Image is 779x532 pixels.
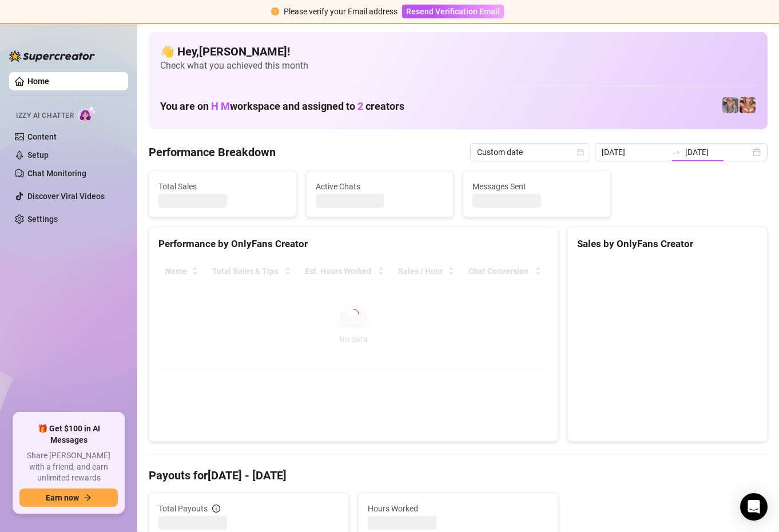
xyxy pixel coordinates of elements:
img: logo-BBDzfeDw.svg [9,50,95,62]
span: swap-right [671,148,681,157]
button: Resend Verification Email [402,5,504,18]
span: Check what you achieved this month [160,59,756,72]
a: Chat Monitoring [27,169,86,178]
a: Home [27,77,49,86]
a: Settings [27,215,58,224]
span: Izzy AI Chatter [16,110,74,121]
span: H M [211,100,230,112]
h4: Performance Breakdown [149,144,276,160]
h4: 👋 Hey, [PERSON_NAME] ! [160,43,756,59]
span: Messages Sent [472,180,601,193]
h1: You are on workspace and assigned to creators [160,100,404,113]
input: End date [685,146,750,158]
div: Sales by OnlyFans Creator [577,236,758,252]
span: Total Payouts [158,502,208,515]
span: 2 [357,100,363,112]
a: Content [27,132,57,141]
span: Resend Verification Email [406,7,500,16]
img: pennylondon [740,97,756,113]
span: Earn now [46,493,79,502]
div: Please verify your Email address [284,5,398,18]
span: Share [PERSON_NAME] with a friend, and earn unlimited rewards [19,450,118,484]
span: Total Sales [158,180,287,193]
span: loading [346,307,361,321]
span: info-circle [212,505,220,513]
span: Hours Worked [368,502,549,515]
span: Active Chats [316,180,444,193]
input: Start date [602,146,667,158]
span: exclamation-circle [271,7,279,15]
span: arrow-right [84,494,92,502]
a: Discover Viral Videos [27,192,105,201]
h4: Payouts for [DATE] - [DATE] [149,467,768,483]
a: Setup [27,150,49,160]
button: Earn nowarrow-right [19,489,118,507]
span: Custom date [477,144,583,161]
div: Open Intercom Messenger [740,493,768,521]
img: AI Chatter [78,106,96,122]
span: to [671,148,681,157]
div: Performance by OnlyFans Creator [158,236,549,252]
img: pennylondonvip [722,97,738,113]
span: calendar [577,149,584,156]
span: 🎁 Get $100 in AI Messages [19,423,118,446]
